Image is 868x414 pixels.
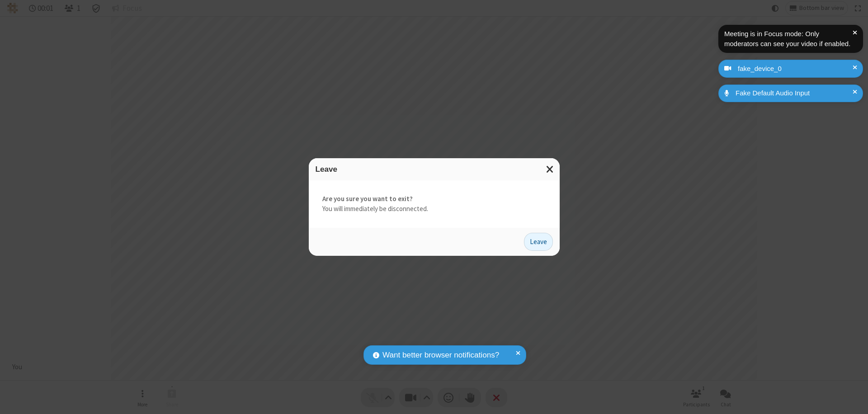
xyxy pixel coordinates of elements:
div: fake_device_0 [735,64,856,74]
button: Close modal [541,158,560,180]
div: You will immediately be disconnected. [309,180,560,228]
div: Fake Default Audio Input [732,88,856,99]
strong: Are you sure you want to exit? [322,194,546,204]
span: Want better browser notifications? [382,349,499,361]
button: Leave [524,233,553,251]
div: Meeting is in Focus mode: Only moderators can see your video if enabled. [724,29,853,49]
h3: Leave [316,165,553,174]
